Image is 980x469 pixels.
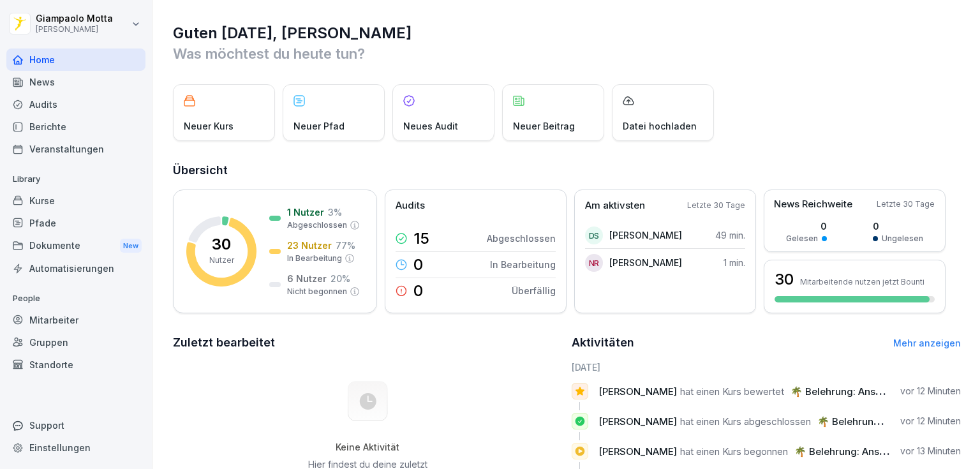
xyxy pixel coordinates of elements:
p: [PERSON_NAME] [609,228,682,242]
span: hat einen Kurs begonnen [680,445,788,458]
p: News Reichweite [774,197,852,212]
div: Dokumente [6,234,145,258]
a: Pfade [6,212,145,234]
p: 23 Nutzer [287,239,332,252]
p: Letzte 30 Tage [877,198,935,210]
p: Neuer Kurs [184,119,234,133]
p: Abgeschlossen [487,232,556,245]
p: Neues Audit [403,119,458,133]
p: vor 13 Minuten [900,445,961,458]
p: Ungelesen [882,233,923,244]
p: Was möchtest du heute tun? [173,43,961,64]
p: Neuer Beitrag [513,119,575,133]
p: Library [6,169,145,190]
p: 6 Nutzer [287,272,327,285]
p: [PERSON_NAME] [609,256,682,269]
p: People [6,288,145,309]
div: New [120,239,142,253]
p: 0 [413,283,423,299]
a: Mehr anzeigen [893,338,961,348]
p: vor 12 Minuten [900,415,961,428]
h5: Keine Aktivität [303,442,432,453]
span: [PERSON_NAME] [598,385,677,398]
a: Gruppen [6,331,145,354]
a: DokumenteNew [6,234,145,258]
span: [PERSON_NAME] [598,445,677,458]
div: NR [585,254,603,272]
span: hat einen Kurs bewertet [680,385,784,398]
p: 1 min. [724,256,745,269]
p: 0 [873,220,923,233]
p: [PERSON_NAME] [36,25,113,34]
p: Letzte 30 Tage [687,200,745,211]
a: Einstellungen [6,436,145,459]
p: In Bearbeitung [287,253,342,264]
span: [PERSON_NAME] [598,415,677,428]
div: Support [6,414,145,436]
p: Abgeschlossen [287,220,347,231]
p: In Bearbeitung [490,258,556,271]
p: Gelesen [786,233,818,244]
p: Neuer Pfad [293,119,345,133]
p: 49 min. [715,228,745,242]
h6: [DATE] [572,361,961,374]
p: 3 % [328,205,342,219]
p: 0 [786,220,827,233]
p: 0 [413,257,423,272]
p: 1 Nutzer [287,205,324,219]
p: 77 % [336,239,355,252]
h1: Guten [DATE], [PERSON_NAME] [173,23,961,43]
p: 20 % [330,272,350,285]
h3: 30 [775,269,794,290]
a: Berichte [6,115,145,138]
p: Nicht begonnen [287,286,347,297]
p: Giampaolo Motta [36,13,113,24]
h2: Zuletzt bearbeitet [173,334,563,352]
p: Mitarbeitende nutzen jetzt Bounti [800,277,924,287]
h2: Aktivitäten [572,334,634,352]
p: 30 [212,237,231,252]
a: Mitarbeiter [6,309,145,331]
p: Überfällig [512,284,556,297]
a: Audits [6,93,145,115]
p: Datei hochladen [623,119,697,133]
a: News [6,71,145,93]
a: Kurse [6,190,145,212]
div: DS [585,227,603,244]
a: Automatisierungen [6,257,145,279]
p: Am aktivsten [585,198,645,213]
a: Standorte [6,354,145,376]
p: Nutzer [209,255,234,266]
p: Audits [396,198,425,213]
h2: Übersicht [173,161,961,179]
a: Veranstaltungen [6,138,145,160]
p: vor 12 Minuten [900,385,961,398]
span: hat einen Kurs abgeschlossen [680,415,811,428]
a: Home [6,48,145,71]
p: 15 [413,231,429,246]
